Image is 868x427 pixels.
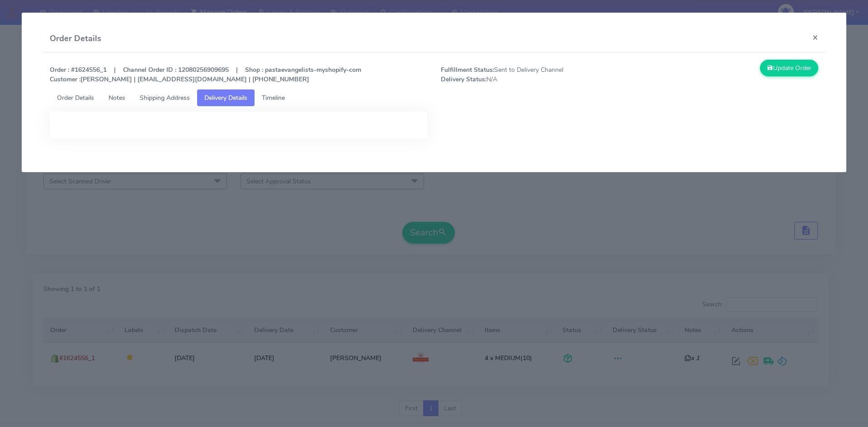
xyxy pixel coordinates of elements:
[434,65,630,84] span: Sent to Delivery Channel N/A
[140,94,190,102] span: Shipping Address
[50,89,819,106] ul: Tabs
[760,60,819,76] button: Update Order
[50,33,101,45] h4: Order Details
[57,94,94,102] span: Order Details
[50,66,361,84] strong: Order : #1624556_1 | Channel Order ID : 12080256909695 | Shop : pastaevangelists-myshopify-com [P...
[204,94,247,102] span: Delivery Details
[50,75,80,84] strong: Customer :
[108,94,125,102] span: Notes
[805,25,826,49] button: Close
[262,94,285,102] span: Timeline
[441,75,486,84] strong: Delivery Status:
[441,66,494,74] strong: Fulfillment Status:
